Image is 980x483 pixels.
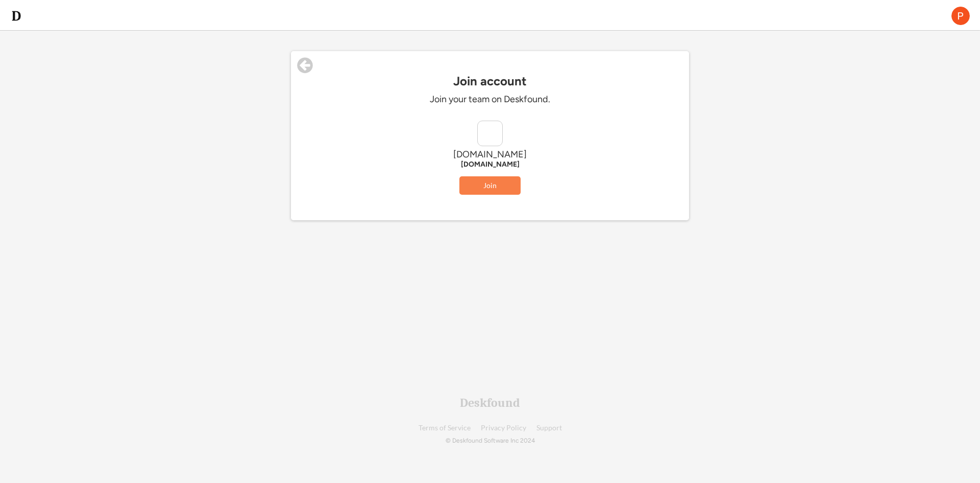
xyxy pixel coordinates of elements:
[10,10,22,22] img: d-whitebg.png
[291,74,689,88] div: Join account
[478,121,502,146] img: yH5BAEAAAAALAAAAAABAAEAAAIBRAA7
[459,176,521,195] button: Join
[481,424,526,432] a: Privacy Policy
[536,424,562,432] a: Support
[337,94,643,105] div: Join your team on Deskfound.
[460,397,520,409] div: Deskfound
[337,149,643,160] div: [DOMAIN_NAME]
[951,7,970,25] img: ACg8ocJJxqkQA-5hD0MYSeq_nNPIs9tVN6tI2Cix-pkbkDXbdtPYEA=s96-c
[337,160,643,169] div: [DOMAIN_NAME]
[419,424,471,432] a: Terms of Service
